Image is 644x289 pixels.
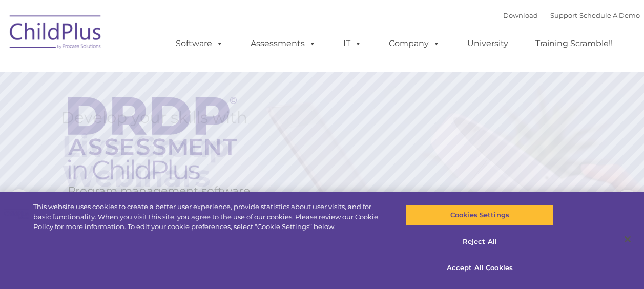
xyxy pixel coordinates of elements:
img: ChildPlus by Procare Solutions [5,8,107,59]
button: Accept All Cookies [406,257,554,279]
div: This website uses cookies to create a better user experience, provide statistics about user visit... [33,202,386,232]
a: Company [379,33,450,54]
a: IT [333,33,372,54]
rs-layer: Live Group Webinars [62,132,272,191]
button: Close [616,228,639,251]
a: University [457,33,518,54]
rs-layer: Develop your skills with [61,108,274,127]
a: Download [503,11,538,19]
font: | [503,11,640,19]
button: Cookies Settings [406,204,554,226]
a: Assessments [240,33,326,54]
button: Reject All [406,231,554,253]
a: Software [165,33,234,54]
a: Training Scramble!! [525,33,623,54]
a: Support [550,11,577,19]
a: Schedule A Demo [579,11,640,19]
